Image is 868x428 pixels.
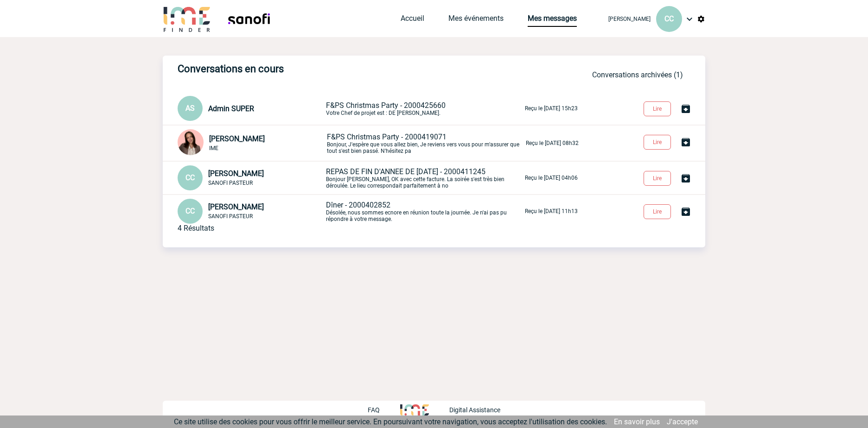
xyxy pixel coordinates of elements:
[449,406,500,414] p: Digital Assistance
[178,224,214,233] div: 4 Résultats
[185,173,195,182] span: CC
[326,201,523,222] p: Désolée, nous sommes ecnore en réunion toute la journée. Je n'ai pas pu répondre à votre message.
[525,208,578,214] p: Reçu le [DATE] 11h13
[528,14,577,27] a: Mes messages
[178,129,204,155] img: 94396-3.png
[327,132,524,154] p: Bonjour, J'espère que vous allez bien, Je reviens vers vous pour m'assurer que tout s'est bien pa...
[636,207,680,215] a: Lire
[326,101,523,116] p: Votre Chef de projet est : DE [PERSON_NAME].
[644,101,671,116] button: Lire
[208,202,264,211] span: [PERSON_NAME]
[178,129,325,157] div: Conversation privée : Client - Agence
[208,213,253,220] span: SANOFI PASTEUR
[644,204,671,219] button: Lire
[326,201,390,209] span: Dîner - 2000402852
[174,417,607,426] span: Ce site utilise des cookies pour vous offrir le meilleur service. En poursuivant votre navigation...
[592,70,683,79] a: Conversations archivées (1)
[644,135,671,150] button: Lire
[448,14,504,27] a: Mes événements
[178,63,456,75] h3: Conversations en cours
[368,405,400,414] a: FAQ
[636,104,680,113] a: Lire
[326,167,485,176] span: REPAS DE FIN D'ANNEE DE [DATE] - 2000411245
[208,104,254,113] span: Admin SUPER
[178,165,324,190] div: Conversation privée : Client - Agence
[664,14,674,23] span: CC
[326,101,446,110] span: F&PS Christmas Party - 2000425660
[680,103,691,114] img: Archiver la conversation
[680,137,691,148] img: Archiver la conversation
[526,140,579,146] p: Reçu le [DATE] 08h32
[636,137,680,146] a: Lire
[209,145,218,151] span: IME
[178,103,578,112] a: AS Admin SUPER F&PS Christmas Party - 2000425660Votre Chef de projet est : DE [PERSON_NAME]. Reçu...
[185,207,195,215] span: CC
[208,169,264,178] span: [PERSON_NAME]
[400,404,429,415] img: http://www.idealmeetingsevents.fr/
[608,16,651,22] span: [PERSON_NAME]
[163,6,211,32] img: IME-Finder
[667,417,698,426] a: J'accepte
[178,206,578,215] a: CC [PERSON_NAME] SANOFI PASTEUR Dîner - 2000402852Désolée, nous sommes ecnore en réunion toute la...
[680,206,691,217] img: Archiver la conversation
[525,105,578,112] p: Reçu le [DATE] 15h23
[327,132,447,141] span: F&PS Christmas Party - 2000419071
[614,417,660,426] a: En savoir plus
[401,14,424,27] a: Accueil
[525,175,578,181] p: Reçu le [DATE] 04h06
[185,104,195,113] span: AS
[178,96,324,121] div: Conversation privée : Client - Agence
[368,406,380,414] p: FAQ
[644,171,671,186] button: Lire
[326,167,523,189] p: Bonjour [PERSON_NAME], OK avec cette facture. La soirée s'est très bien déroulée. Le lieu corresp...
[208,180,253,186] span: SANOFI PASTEUR
[178,138,579,147] a: [PERSON_NAME] IME F&PS Christmas Party - 2000419071Bonjour, J'espère que vous allez bien, Je revi...
[680,173,691,184] img: Archiver la conversation
[209,134,265,143] span: [PERSON_NAME]
[178,173,578,182] a: CC [PERSON_NAME] SANOFI PASTEUR REPAS DE FIN D'ANNEE DE [DATE] - 2000411245Bonjour [PERSON_NAME],...
[178,199,324,224] div: Conversation privée : Client - Agence
[636,173,680,182] a: Lire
